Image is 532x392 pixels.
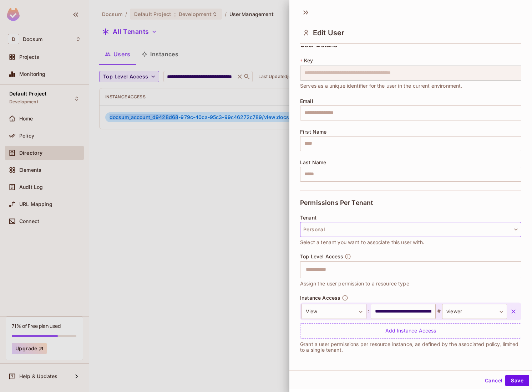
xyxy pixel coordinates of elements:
span: Top Level Access [300,254,343,259]
button: Save [505,375,529,386]
button: Cancel [482,375,505,386]
span: Edit User [313,29,344,37]
p: Grant a user permissions per resource instance, as defined by the associated policy, limited to a... [300,341,521,353]
span: # [436,307,442,316]
div: View [302,304,366,319]
span: Tenant [300,215,316,221]
span: Email [300,98,313,104]
span: Permissions Per Tenant [300,199,373,206]
div: viewer [442,304,507,319]
span: Serves as a unique identifier for the user in the current environment. [300,82,462,90]
button: Personal [300,222,521,237]
span: Instance Access [300,295,340,301]
div: Add Instance Access [300,323,521,339]
span: Select a tenant you want to associate this user with. [300,238,424,246]
span: Last Name [300,160,326,165]
span: Key [304,58,313,63]
button: Open [517,269,519,270]
span: Assign the user permission to a resource type [300,280,409,288]
span: : [366,307,371,316]
span: First Name [300,129,327,135]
